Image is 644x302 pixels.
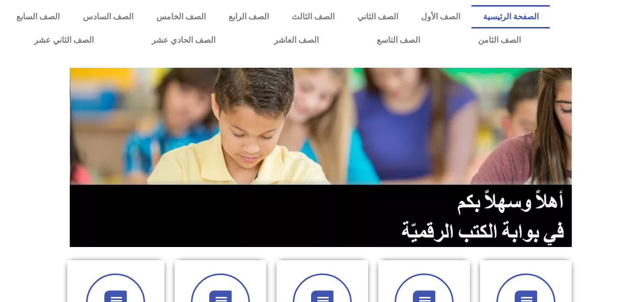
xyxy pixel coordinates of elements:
a: الصف العاشر [245,29,348,52]
a: الصفحة الرئيسية [471,5,550,29]
a: الصف الثالث [280,5,346,29]
a: الصف الحادي عشر [123,29,244,52]
a: الصف التاسع [348,29,449,52]
a: الصف السادس [71,5,145,29]
a: الصف الثامن [449,29,550,52]
a: الصف السابع [5,5,71,29]
a: الصف الخامس [145,5,217,29]
a: الصف الثاني عشر [5,29,123,52]
a: الصف الثاني [346,5,409,29]
a: الصف الرابع [217,5,280,29]
a: الصف الأول [409,5,471,29]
